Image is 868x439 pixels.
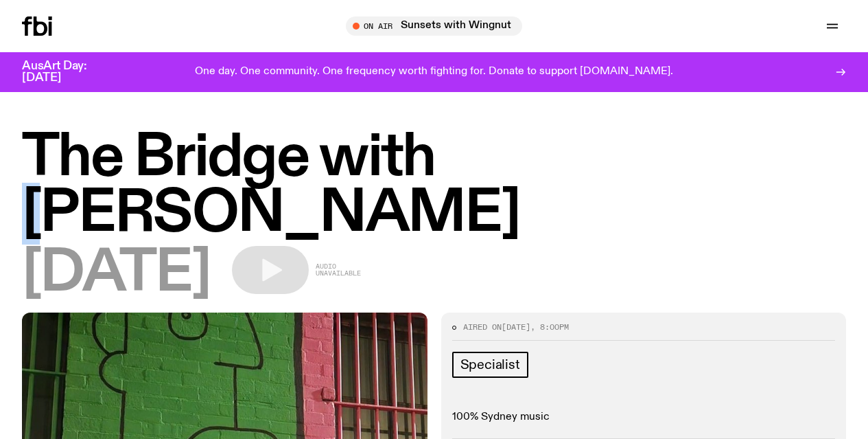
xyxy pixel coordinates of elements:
[346,16,522,36] button: On AirSunsets with Wingnut
[460,357,520,372] span: Specialist
[452,411,836,424] p: 100% Sydney music
[502,322,530,333] span: [DATE]
[452,352,528,378] a: Specialist
[463,322,502,333] span: Aired on
[316,263,361,277] span: Audio unavailable
[22,246,210,302] span: [DATE]
[22,60,110,84] h3: AusArt Day: [DATE]
[530,322,569,333] span: , 8:00pm
[195,66,673,78] p: One day. One community. One frequency worth fighting for. Donate to support [DOMAIN_NAME].
[22,131,846,242] h1: The Bridge with [PERSON_NAME]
